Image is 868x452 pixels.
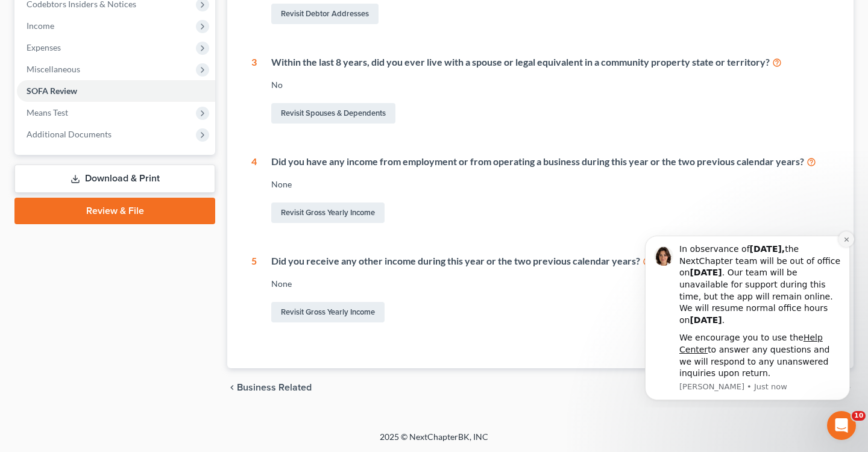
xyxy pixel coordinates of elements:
span: Additional Documents [27,129,112,139]
i: chevron_left [227,383,237,392]
span: 10 [852,411,866,421]
div: 3 [251,55,257,126]
span: Business Related [237,383,312,392]
a: Revisit Gross Yearly Income [271,302,385,322]
a: Revisit Debtor Addresses [271,4,379,24]
a: Download & Print [14,165,215,193]
a: Revisit Gross Yearly Income [271,202,385,223]
iframe: Intercom live chat [827,411,856,440]
iframe: Intercom notifications message [627,225,868,407]
div: Did you receive any other income during this year or the two previous calendar years? [271,254,829,268]
div: None [271,178,829,190]
span: Expenses [27,42,61,52]
button: chevron_left Business Related [227,383,312,392]
a: SOFA Review [17,80,215,102]
div: 5 [251,254,257,325]
div: Within the last 8 years, did you ever live with a spouse or legal equivalent in a community prope... [271,55,829,69]
span: Means Test [27,107,68,118]
div: Did you have any income from employment or from operating a business during this year or the two ... [271,155,829,169]
span: Miscellaneous [27,64,80,74]
a: Revisit Spouses & Dependents [271,103,395,124]
span: SOFA Review [27,86,77,96]
a: Review & File [14,198,215,224]
div: None [271,278,829,290]
div: No [271,79,829,91]
div: 4 [251,155,257,225]
span: Income [27,20,54,31]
